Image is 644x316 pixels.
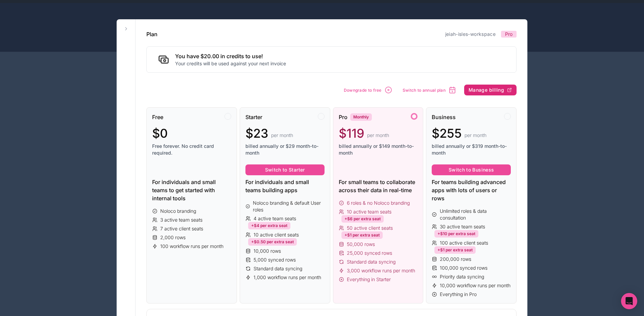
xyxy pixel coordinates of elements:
span: Manage billing [469,87,504,93]
span: Noloco branding [160,208,196,215]
span: Free forever. No credit card required. [152,143,231,156]
span: per month [271,132,293,139]
span: Business [432,113,456,121]
span: $23 [245,127,268,140]
span: Everything in Pro [440,291,477,298]
button: Manage billing [464,85,517,95]
span: billed annually or $29 month-to-month [245,143,325,156]
span: 6 roles & no Noloco branding [347,200,410,206]
div: Open Intercom Messenger [621,293,637,309]
span: 200,000 rows [440,256,471,263]
div: Monthly [350,113,372,121]
div: +$6 per extra seat [341,215,384,223]
span: 7 active client seats [160,225,203,232]
div: +$1 per extra seat [341,231,383,239]
span: Noloco branding & default User roles [253,200,324,213]
a: jeiah-isles-workspace [445,31,496,37]
span: 2,000 rows [160,234,186,241]
span: 25,000 synced rows [347,250,392,256]
span: 50,000 rows [347,241,375,248]
span: Pro [505,31,512,38]
span: per month [464,132,486,139]
span: $119 [339,127,364,140]
div: For teams building advanced apps with lots of users or rows [432,178,511,202]
span: 10,000 workflow runs per month [440,282,510,289]
button: Switch to Starter [245,164,325,175]
span: Priority data syncing [440,273,484,280]
span: Unlimited roles & data consultation [440,208,511,221]
span: 4 active team seats [254,215,296,222]
div: For small teams to collaborate across their data in real-time [339,178,418,194]
span: 30 active team seats [440,223,485,230]
span: 10,000 rows [254,248,281,254]
div: For individuals and small teams to get started with internal tools [152,178,231,202]
span: billed annually or $319 month-to-month [432,143,511,156]
span: 3 active team seats [160,217,202,223]
div: +$10 per extra seat [434,230,478,238]
span: 1,000 workflow runs per month [254,274,321,281]
span: billed annually or $149 month-to-month [339,143,418,156]
span: $0 [152,127,168,140]
span: 10 active client seats [254,231,299,238]
div: +$4 per extra seat [248,222,290,229]
span: 100,000 synced rows [440,265,487,271]
h1: Plan [146,30,158,38]
span: 5,000 synced rows [254,256,296,263]
span: $255 [432,127,462,140]
span: Free [152,113,163,121]
span: Everything in Starter [347,276,391,283]
span: 10 active team seats [347,208,391,215]
div: +$0.50 per extra seat [248,238,297,246]
span: Downgrade to free [344,88,382,93]
span: Starter [245,113,262,121]
span: Standard data syncing [254,265,302,272]
p: Your credits will be used against your next invoice [175,60,286,67]
span: 50 active client seats [347,225,393,231]
span: Standard data syncing [347,258,396,265]
h2: You have $20.00 in credits to use! [175,52,286,60]
div: For individuals and small teams building apps [245,178,325,194]
button: Switch to Business [432,164,511,175]
span: Switch to annual plan [403,88,446,93]
button: Downgrade to free [341,84,395,96]
span: 3,000 workflow runs per month [347,267,415,274]
span: 100 active client seats [440,240,488,246]
span: Pro [339,113,348,121]
span: per month [367,132,389,139]
span: 100 workflow runs per month [160,243,223,250]
div: +$1 per extra seat [434,246,476,254]
button: Switch to annual plan [400,84,459,96]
